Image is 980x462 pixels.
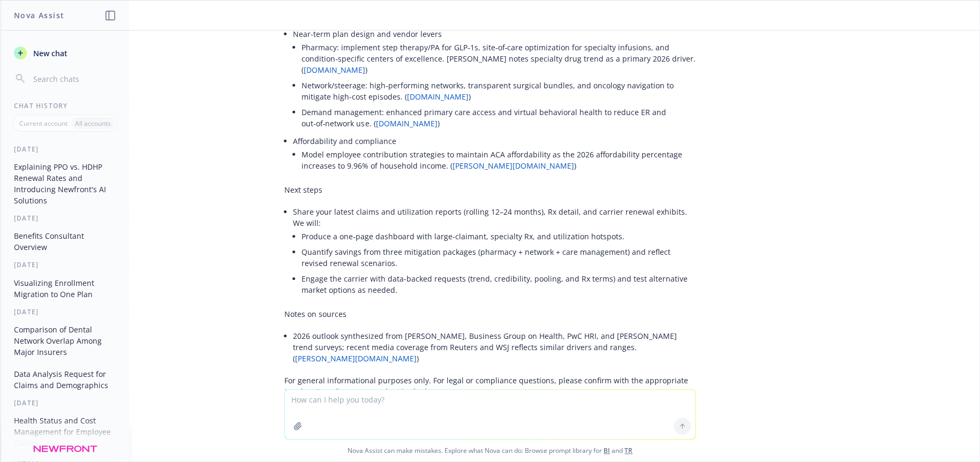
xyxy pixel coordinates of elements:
li: Network/steerage: high‑performing networks, transparent surgical bundles, and oncology navigation... [301,78,696,104]
div: [DATE] [1,307,129,316]
button: Comparison of Dental Network Overlap Among Major Insurers [10,321,120,361]
li: Share your latest claims and utilization reports (rolling 12–24 months), Rx detail, and carrier r... [293,204,696,300]
div: [DATE] [1,145,129,154]
li: Produce a one‑page dashboard with large-claimant, specialty Rx, and utilization hotspots. [301,229,696,244]
li: 2026 outlook synthesized from [PERSON_NAME], Business Group on Health, PwC HRI, and [PERSON_NAME]... [293,328,696,366]
p: Current account [19,119,67,128]
a: BI [604,446,610,455]
button: Benefits Consultant Overview [10,227,120,256]
li: Model employee contribution strategies to maintain ACA affordability as the 2026 affordability pe... [301,147,696,173]
div: [DATE] [1,398,129,407]
li: Demand management: enhanced primary care access and virtual behavioral health to reduce ER and ou... [301,104,696,131]
div: Chat History [1,101,129,110]
input: Search chats [31,71,116,86]
a: [DOMAIN_NAME] [304,65,365,75]
li: Quantify savings from three mitigation packages (pharmacy + network + care management) and reflec... [301,244,696,271]
p: For general informational purposes only. For legal or compliance questions, please confirm with t... [284,375,696,397]
p: Next steps [284,184,696,195]
p: Notes on sources [284,308,696,320]
a: [PERSON_NAME][DOMAIN_NAME] [453,161,574,171]
button: Visualizing Enrollment Migration to One Plan [10,274,120,303]
a: [PERSON_NAME][DOMAIN_NAME] [295,353,417,363]
div: [DATE] [1,214,129,223]
div: [DATE] [1,260,129,269]
p: All accounts [75,119,111,128]
li: Near-term plan design and vendor levers [293,26,696,133]
span: Nova Assist can make mistakes. Explore what Nova can do: Browse prompt library for and [5,440,975,461]
li: Engage the carrier with data-backed requests (trend, credibility, pooling, and Rx terms) and test... [301,271,696,298]
a: [DOMAIN_NAME] [375,118,437,128]
li: Affordability and compliance [293,133,696,176]
h1: Nova Assist [14,10,64,21]
a: [DOMAIN_NAME] [407,92,469,102]
li: Pharmacy: implement step therapy/PA for GLP‑1s, site‑of‑care optimization for specialty infusions... [301,40,696,78]
button: Data Analysis Request for Claims and Demographics [10,365,120,394]
span: New chat [31,48,67,59]
a: TR [624,446,632,455]
button: Health Status and Cost Management for Employee Claims [10,412,120,452]
button: Explaining PPO vs. HDHP Renewal Rates and Introducing Newfront's AI Solutions [10,158,120,209]
button: New chat [10,43,120,63]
